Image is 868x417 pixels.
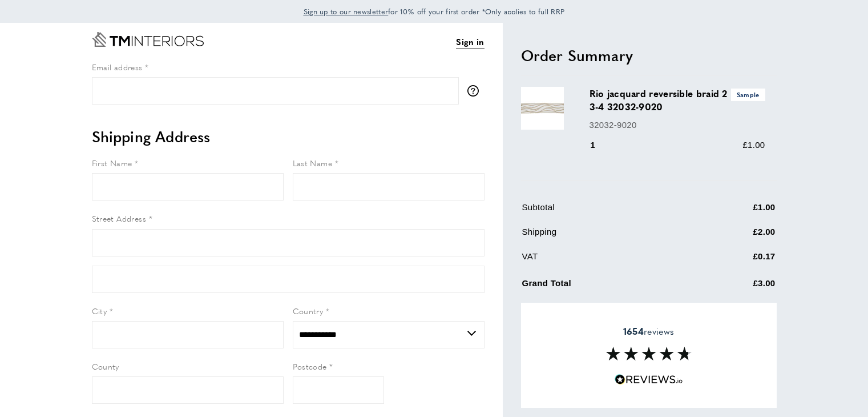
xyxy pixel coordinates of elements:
[304,6,389,17] a: Sign up to our newsletter
[467,85,485,97] button: More information
[456,35,484,49] a: Sign in
[92,360,119,372] span: County
[92,32,204,47] a: Go to Home page
[92,157,132,169] span: First Name
[697,250,776,272] td: £0.17
[697,201,776,223] td: £1.00
[92,305,107,316] span: City
[304,6,565,17] span: for 10% off your first order *Only applies to full RRP
[623,326,674,337] span: reviews
[522,201,696,223] td: Subtotal
[304,6,389,17] span: Sign up to our newsletter
[522,250,696,272] td: VAT
[522,274,696,299] td: Grand Total
[606,347,692,360] img: Reviews section
[697,225,776,247] td: £2.00
[742,140,765,150] span: £1.00
[521,87,564,130] img: Rio jacquard reversible braid 2 3-4 32032-9020
[522,225,696,247] td: Shipping
[615,374,683,385] img: Reviews.io 5 stars
[623,324,644,338] strong: 1654
[293,157,333,169] span: Last Name
[521,45,777,66] h2: Order Summary
[590,138,612,152] div: 1
[590,118,765,132] p: 32032-9020
[92,126,485,147] h2: Shipping Address
[293,360,327,372] span: Postcode
[590,87,765,113] h3: Rio jacquard reversible braid 2 3-4 32032-9020
[92,212,147,224] span: Street Address
[731,89,765,101] span: Sample
[92,61,143,73] span: Email address
[697,274,776,299] td: £3.00
[293,305,324,316] span: Country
